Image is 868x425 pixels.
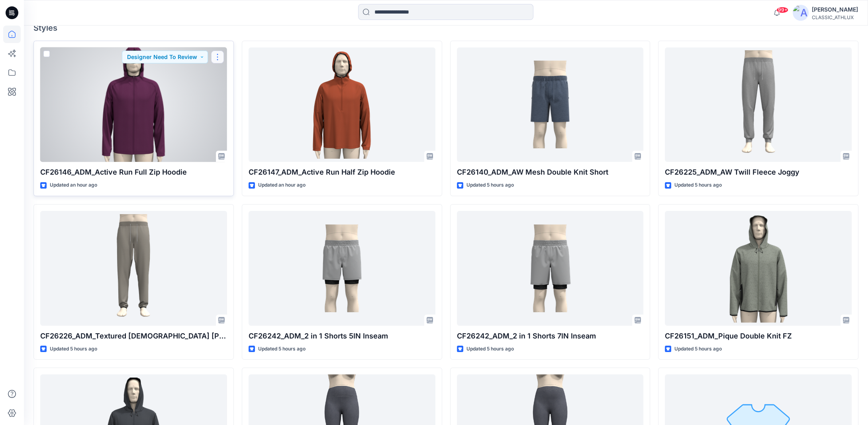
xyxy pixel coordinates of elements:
[665,47,852,162] a: CF26225_ADM_AW Twill Fleece Joggy
[457,211,644,326] a: CF26242_ADM_2 in 1 Shorts 7IN Inseam
[665,167,852,178] p: CF26225_ADM_AW Twill Fleece Joggy
[457,47,644,162] a: CF26140_ADM_AW Mesh Double Knit Short
[457,331,644,342] p: CF26242_ADM_2 in 1 Shorts 7IN Inseam
[258,345,306,353] p: Updated 5 hours ago
[776,7,788,13] span: 99+
[665,331,852,342] p: CF26151_ADM_Pique Double Knit FZ
[249,167,435,178] p: CF26147_ADM_Active Run Half Zip Hoodie
[457,167,644,178] p: CF26140_ADM_AW Mesh Double Knit Short
[793,5,809,21] img: avatar
[50,181,97,189] p: Updated an hour ago
[665,211,852,326] a: CF26151_ADM_Pique Double Knit FZ
[249,211,435,326] a: CF26242_ADM_2 in 1 Shorts 5IN Inseam
[674,181,722,189] p: Updated 5 hours ago
[33,23,858,33] h4: Styles
[40,167,227,178] p: CF26146_ADM_Active Run Full Zip Hoodie
[249,47,435,162] a: CF26147_ADM_Active Run Half Zip Hoodie
[40,47,227,162] a: CF26146_ADM_Active Run Full Zip Hoodie
[258,181,306,189] p: Updated an hour ago
[674,345,722,353] p: Updated 5 hours ago
[249,331,435,342] p: CF26242_ADM_2 in 1 Shorts 5IN Inseam
[40,211,227,326] a: CF26226_ADM_Textured French Terry Jogger
[466,181,514,189] p: Updated 5 hours ago
[812,5,858,14] div: [PERSON_NAME]
[40,331,227,342] p: CF26226_ADM_Textured [DEMOGRAPHIC_DATA] [PERSON_NAME]
[50,345,97,353] p: Updated 5 hours ago
[466,345,514,353] p: Updated 5 hours ago
[812,14,858,20] div: CLASSIC_ATHLUX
